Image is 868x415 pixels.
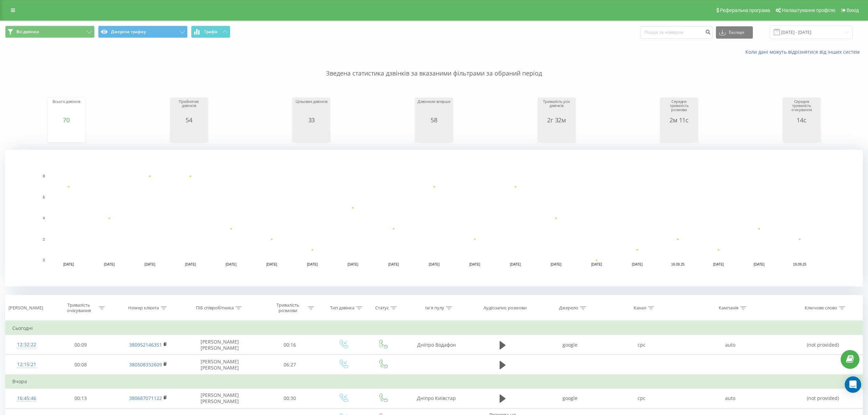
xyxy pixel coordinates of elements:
[805,305,837,311] div: Ключове слово
[172,117,206,123] div: 54
[5,26,95,38] button: Всі дзвінки
[12,392,41,405] div: 16:45:46
[785,117,819,123] div: 14с
[5,321,863,335] td: Сьогодні
[191,26,230,38] button: Графік
[845,376,861,393] div: Open Intercom Messenger
[172,99,206,117] div: Прийнятих дзвінків
[129,342,162,348] a: 380952146351
[793,263,806,266] text: 19.09.25
[60,302,97,314] div: Тривалість очікування
[402,388,471,408] td: Дніпро Київстар
[425,305,444,311] div: Ім'я пулу
[417,117,451,123] div: 58
[720,8,770,13] span: Реферальна програма
[49,123,83,144] svg: A chart.
[172,123,206,144] svg: A chart.
[48,355,114,375] td: 00:08
[182,355,257,375] td: [PERSON_NAME] [PERSON_NAME]
[294,99,328,117] div: Цільових дзвінків
[783,388,863,408] td: (not provided)
[716,26,753,39] button: Експорт
[785,123,819,144] svg: A chart.
[510,263,521,266] text: [DATE]
[375,305,389,311] div: Статус
[257,388,323,408] td: 00:30
[16,29,39,35] span: Всі дзвінки
[662,117,696,123] div: 2м 11с
[634,305,646,311] div: Канал
[782,8,835,13] span: Налаштування профілю
[754,263,764,266] text: [DATE]
[591,263,602,266] text: [DATE]
[43,216,45,220] text: 4
[196,305,234,311] div: ПІБ співробітника
[43,238,45,241] text: 2
[294,123,328,144] svg: A chart.
[204,29,218,34] span: Графік
[5,55,863,78] p: Зведена статистика дзвінків за вказаними фільтрами за обраний період
[671,263,684,266] text: 16.09.25
[104,263,115,266] text: [DATE]
[783,335,863,355] td: (not provided)
[534,335,606,355] td: google
[402,335,471,355] td: Дніпро Водафон
[540,99,574,117] div: Тривалість усіх дзвінків
[98,26,188,38] button: Джерела трафіку
[48,388,114,408] td: 00:13
[257,355,323,375] td: 06:27
[12,358,41,371] div: 12:15:21
[745,49,863,55] a: Коли дані можуть відрізнятися вiд інших систем
[182,335,257,355] td: [PERSON_NAME] [PERSON_NAME]
[559,305,578,311] div: Джерело
[182,388,257,408] td: [PERSON_NAME] [PERSON_NAME]
[307,263,318,266] text: [DATE]
[847,8,859,13] span: Вихід
[9,305,43,311] div: [PERSON_NAME]
[348,263,358,266] text: [DATE]
[417,99,451,117] div: Дзвонили вперше
[606,388,677,408] td: cpc
[12,338,41,351] div: 12:32:22
[606,335,677,355] td: cpc
[294,117,328,123] div: 33
[429,263,440,266] text: [DATE]
[534,388,606,408] td: google
[330,305,354,311] div: Тип дзвінка
[48,335,114,355] td: 00:09
[5,150,863,286] svg: A chart.
[470,263,480,266] text: [DATE]
[388,263,399,266] text: [DATE]
[49,99,83,117] div: Всього дзвінків
[257,335,323,355] td: 00:16
[484,305,527,311] div: Аудіозапис розмови
[417,123,451,144] svg: A chart.
[677,335,783,355] td: auto
[677,388,783,408] td: auto
[128,305,159,311] div: Номер клієнта
[63,263,74,266] text: [DATE]
[266,263,277,266] text: [DATE]
[5,375,863,388] td: Вчора
[129,361,162,368] a: 380508332609
[145,263,155,266] text: [DATE]
[185,263,196,266] text: [DATE]
[662,123,696,144] svg: A chart.
[43,174,45,178] text: 8
[785,99,819,117] div: Середня тривалість очікування
[640,26,713,39] input: Пошук за номером
[129,395,162,401] a: 380687071122
[719,305,738,311] div: Кампанія
[540,123,574,144] svg: A chart.
[662,99,696,117] div: Середня тривалість розмови
[551,263,561,266] text: [DATE]
[632,263,643,266] text: [DATE]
